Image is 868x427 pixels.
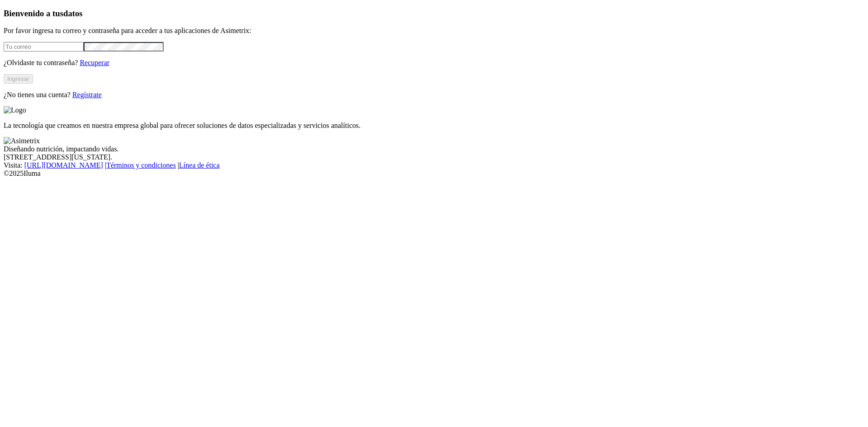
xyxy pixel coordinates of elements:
[4,9,864,19] h3: Bienvenido a tus
[4,169,864,178] div: © 2025 Iluma
[4,122,864,130] p: La tecnología que creamos en nuestra empresa global para ofrecer soluciones de datos especializad...
[4,59,864,67] p: ¿Olvidaste tu contraseña?
[4,91,864,99] p: ¿No tienes una cuenta?
[4,42,84,52] input: Tu correo
[80,59,109,66] a: Recuperar
[24,161,103,169] a: [URL][DOMAIN_NAME]
[63,9,83,18] span: datos
[4,137,40,145] img: Asimetrix
[179,161,220,169] a: Línea de ética
[4,145,864,153] div: Diseñando nutrición, impactando vidas.
[4,161,864,169] div: Visita : | |
[4,106,26,114] img: Logo
[72,91,102,99] a: Regístrate
[4,74,33,84] button: Ingresar
[106,161,176,169] a: Términos y condiciones
[4,153,864,161] div: [STREET_ADDRESS][US_STATE].
[4,27,864,35] p: Por favor ingresa tu correo y contraseña para acceder a tus aplicaciones de Asimetrix:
